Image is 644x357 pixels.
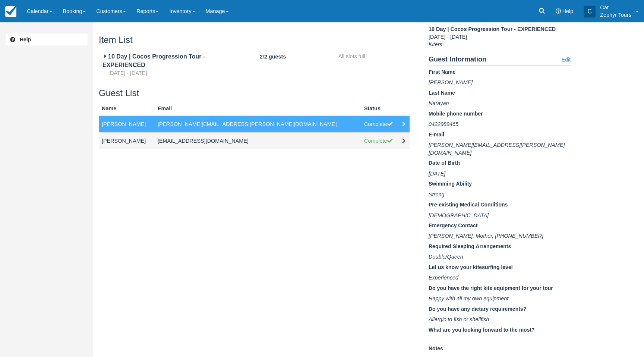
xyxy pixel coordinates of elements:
h5: Pre-existing Medical Conditions [429,202,571,208]
span: Complete [364,121,392,127]
span: / [260,54,286,60]
div: All slots full [338,53,406,60]
div: Kiters [429,41,571,48]
h5: Last Name [429,90,571,96]
td: [EMAIL_ADDRESS][DOMAIN_NAME] [155,132,361,149]
h3: Guest List [99,88,410,98]
span: [DATE] - [DATE] [108,70,147,76]
h5: Notes [429,346,571,351]
h5: Required Sleeping Arrangements [429,244,571,249]
th: Name [99,102,155,116]
p: Zephyr Tours [600,11,631,19]
b: 2 [264,54,267,60]
th: Email [155,102,361,116]
span: 10 Day | Cocos Progression Tour - EXPERIENCED [102,53,205,68]
span: [PERSON_NAME] [429,79,473,85]
h4: Guest Information [429,56,571,66]
h5: Swimming Ability [429,181,571,187]
h5: Do you have the right kite equipment for your tour [429,285,571,291]
span: Happy with all my own equipment [429,296,508,301]
td: [PERSON_NAME] [99,132,155,149]
div: C [584,6,596,18]
span: [DATE] - [DATE] [429,34,467,40]
span: [PERSON_NAME], Mother, [PHONE_NUMBER] [429,233,543,239]
span: Double/Queen [429,254,463,260]
h5: Let us know your kitesurfing level [429,265,571,270]
td: [PERSON_NAME] [99,116,155,132]
p: Cat [600,4,631,11]
span: Allergic to fish or shellfish [429,316,489,322]
span: Complete [364,138,392,144]
b: 2 [260,54,263,60]
span: Experienced [429,275,458,281]
span: 10 Day | Cocos Progression Tour - EXPERIENCED [429,26,556,32]
h5: First Name [429,69,571,75]
h5: E-mail [429,132,571,138]
h5: Date of Birth [429,160,571,166]
h5: What are you looking forward to the most? [429,327,571,333]
a: Help [6,34,88,45]
b: Help [20,37,31,42]
span: Narayan [429,100,449,106]
img: checkfront-main-nav-mini-logo.png [5,6,16,17]
span: [PERSON_NAME][EMAIL_ADDRESS][PERSON_NAME][DOMAIN_NAME] [429,142,565,156]
b: guests [269,54,286,60]
span: [DATE] [429,171,445,177]
h5: Emergency Contact [429,223,571,228]
i: Help [556,9,561,14]
h5: Mobile phone number [429,111,571,117]
span: Help [562,8,574,14]
span: Strong [429,192,444,198]
span: 0422989465 [429,121,458,127]
td: [PERSON_NAME][EMAIL_ADDRESS][PERSON_NAME][DOMAIN_NAME] [155,116,361,132]
h5: Do you have any dietary requirements? [429,306,571,312]
a: Edit [562,56,571,63]
th: Status [361,102,399,116]
span: [DEMOGRAPHIC_DATA] [429,212,489,218]
h3: Item List [99,35,410,45]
